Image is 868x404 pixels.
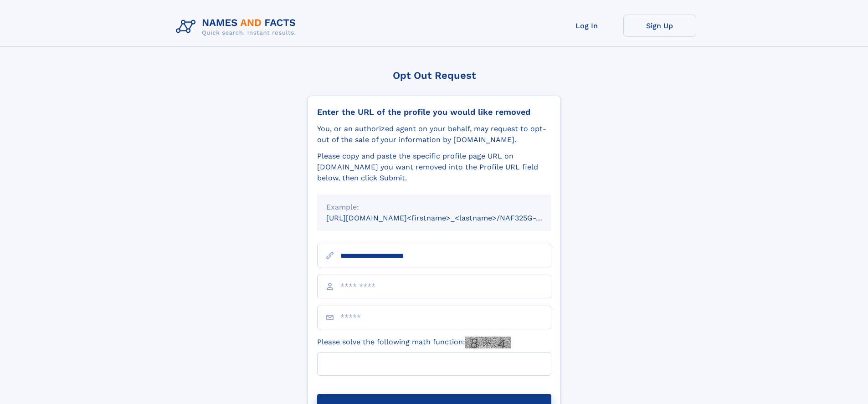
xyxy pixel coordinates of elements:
div: Opt Out Request [308,70,561,81]
label: Please solve the following math function: [317,337,511,348]
small: [URL][DOMAIN_NAME]<firstname>_<lastname>/NAF325G-xxxxxxxx [326,214,569,222]
div: Example: [326,202,542,213]
div: Please copy and paste the specific profile page URL on [DOMAIN_NAME] you want removed into the Pr... [317,151,551,184]
img: Logo Names and Facts [172,15,303,39]
div: Enter the URL of the profile you would like removed [317,107,551,117]
div: You, or an authorized agent on your behalf, may request to opt-out of the sale of your informatio... [317,123,551,145]
a: Log In [550,15,623,37]
a: Sign Up [623,15,696,37]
